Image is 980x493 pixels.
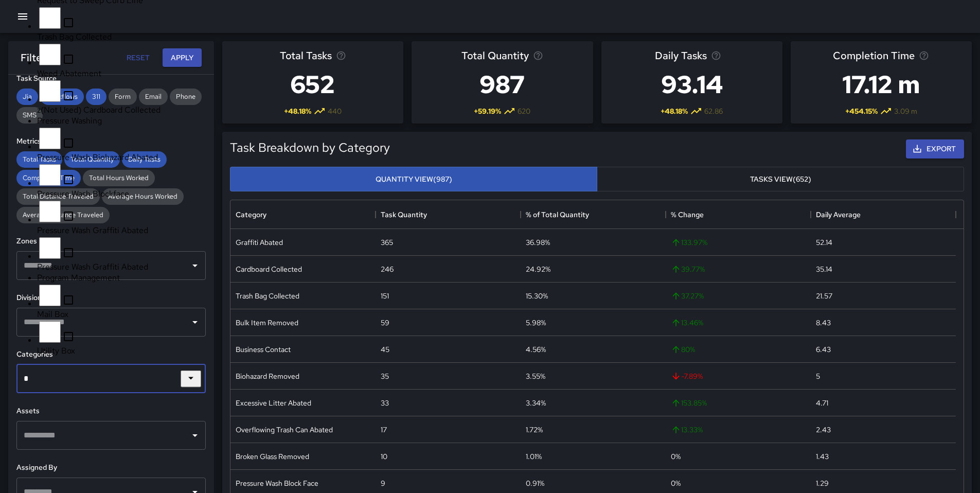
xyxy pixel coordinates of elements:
[671,291,704,301] span: 37.27 %
[526,478,544,488] div: 0.91%
[37,261,148,272] span: Pressure Wash Graffiti Abated
[381,398,389,408] div: 33
[526,371,545,381] div: 3.55%
[236,237,283,248] div: Graffiti Abated
[376,200,521,229] div: Task Quantity
[236,478,318,488] div: Pressure Wash Block Face
[16,406,206,417] h6: Assets
[526,318,546,328] div: 5.98%
[666,200,811,229] div: % Change
[37,104,161,115] span: z(Not Used) Cardboard Collected
[906,139,964,159] button: Export
[833,47,915,64] span: Completion Time
[37,152,158,163] span: Pressure Wash Biohazard Abated
[526,291,548,301] div: 15.30%
[704,106,723,116] span: 62.86
[230,167,597,192] button: Quantity View(987)
[655,47,707,64] span: Daily Tasks
[671,478,681,488] span: 0 %
[37,68,101,79] span: Weed Abatement
[236,451,309,462] div: Broken Glass Removed
[894,106,917,116] span: 3.09 m
[236,318,298,328] div: Bulk Item Removed
[526,237,550,248] div: 36.98%
[833,64,929,105] h3: 17.12 m
[381,344,389,355] div: 45
[236,291,299,301] div: Trash Bag Collected
[328,106,342,116] span: 440
[816,451,829,462] div: 1.43
[381,318,389,328] div: 59
[381,291,389,301] div: 151
[230,139,390,156] h5: Task Breakdown by Category
[461,64,543,105] h3: 987
[811,200,956,229] div: Daily Average
[521,200,666,229] div: % of Total Quantity
[671,451,681,462] span: 0 %
[816,200,861,229] div: Daily Average
[671,264,705,274] span: 39.77 %
[236,344,291,355] div: Business Contact
[845,106,878,116] span: + 454.15 %
[526,425,543,435] div: 1.72%
[671,344,695,355] span: 80 %
[37,188,129,199] span: Pressure Wash Blockface
[236,425,333,435] div: Overflowing Trash Can Abated
[474,106,501,116] span: + 59.19 %
[236,264,302,274] div: Cardboard Collected
[526,451,542,462] div: 1.01%
[533,50,543,61] svg: Total task quantity in the selected period, compared to the previous period.
[37,31,112,42] span: Trash Bag Collected
[816,425,831,435] div: 2.43
[526,398,546,408] div: 3.34%
[381,478,385,488] div: 9
[597,167,964,192] button: Tasks View(652)
[816,264,832,274] div: 35.14
[655,64,729,105] h3: 93.14
[711,50,721,61] svg: Average number of tasks per day in the selected period, compared to the previous period.
[816,344,831,355] div: 6.43
[816,291,832,301] div: 21.57
[671,237,707,248] span: 133.97 %
[526,344,546,355] div: 4.56%
[37,115,198,126] li: Pressure Washing
[816,371,820,381] div: 5
[661,106,688,116] span: + 48.18 %
[37,272,198,283] li: Program Management
[671,318,703,328] span: 13.46 %
[284,106,311,116] span: + 48.18 %
[816,478,829,488] div: 1.29
[671,371,703,381] span: -7.89 %
[671,398,707,408] span: 153.85 %
[280,47,332,64] span: Total Tasks
[280,64,346,105] h3: 652
[236,398,311,408] div: Excessive Litter Abated
[526,200,589,229] div: % of Total Quantity
[381,237,393,248] div: 365
[671,200,704,229] div: % Change
[236,200,266,229] div: Category
[188,428,202,443] button: Open
[236,371,299,381] div: Biohazard Removed
[381,371,389,381] div: 35
[526,264,550,274] div: 24.92%
[181,370,201,387] button: Close
[16,462,206,473] h6: Assigned By
[816,237,832,248] div: 52.14
[37,345,75,356] span: Utility Box
[381,425,387,435] div: 17
[518,106,530,116] span: 620
[461,47,529,64] span: Total Quantity
[381,200,427,229] div: Task Quantity
[671,425,703,435] span: 13.33 %
[37,309,68,320] span: Mail Box
[381,451,387,462] div: 10
[336,50,346,61] svg: Total number of tasks in the selected period, compared to the previous period.
[37,225,148,236] span: Pressure Wash Graffiti Abated
[816,318,831,328] div: 8.43
[381,264,394,274] div: 246
[816,398,828,408] div: 4.71
[230,200,376,229] div: Category
[919,50,929,61] svg: Average time taken to complete tasks in the selected period, compared to the previous period.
